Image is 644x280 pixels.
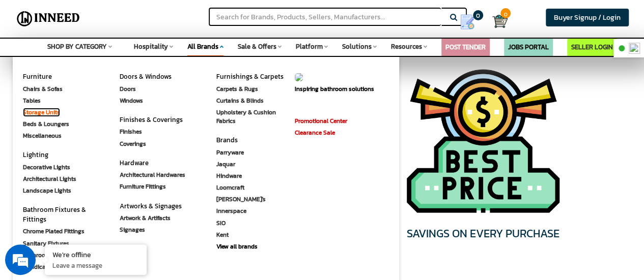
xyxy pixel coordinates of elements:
a: POST TENDER [445,42,486,52]
div: Minimize live chat window [167,5,191,29]
input: Search for Brands, Products, Sellers, Manufacturers... [209,8,441,26]
h2: SAVINGS ON EVERY PURCHASE [407,228,559,240]
a: JOBS PORTAL [508,42,549,52]
em: Driven by SalesIQ [80,167,129,174]
span: Platform [296,42,323,51]
span: SHOP BY CATEGORY [47,42,107,51]
span: Sale & Offers [238,42,276,51]
div: Leave a message [53,57,171,70]
img: logo_Zg8I0qSkbAqR2WFHt3p6CTuqpyXMFPubPcD2OT02zFN43Cy9FUNNG3NEPhM_Q1qe_.png [17,61,43,67]
img: Inneed.Market [14,6,83,32]
span: Resources [391,42,422,51]
a: my Quotes 0 [450,10,492,34]
a: Buyer Signup / Login [546,9,629,26]
span: 0 [500,8,511,18]
img: Cart [492,14,508,29]
div: We're offline [52,250,139,259]
textarea: Type your message and click 'Submit' [5,178,194,214]
img: Show My Quotes [460,14,475,29]
span: Hospitality [134,42,168,51]
span: All Brands [187,42,218,51]
img: find best price [407,65,559,217]
span: We are offline. Please leave us a message. [21,78,178,181]
div: Space [187,52,223,57]
p: Leave a message [52,261,139,270]
img: salesiqlogo_leal7QplfZFryJ6FIlVepeu7OftD7mt8q6exU6-34PB8prfIgodN67KcxXM9Y7JQ_.png [70,168,77,174]
span: Buyer Signup / Login [554,12,621,23]
em: Submit [149,214,185,228]
span: Solutions [342,42,372,51]
a: SELLER LOGIN [571,42,613,52]
a: Cart 0 [492,10,499,33]
span: 0 [473,10,483,20]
